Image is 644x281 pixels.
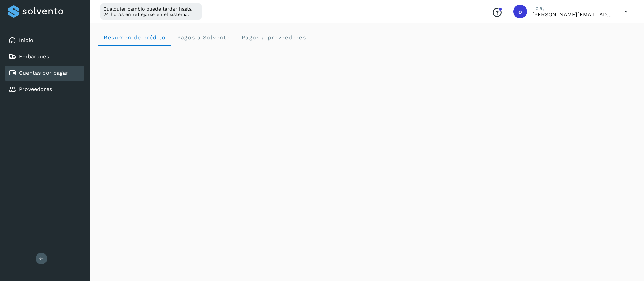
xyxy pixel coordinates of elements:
[5,66,84,81] div: Cuentas por pagar
[5,33,84,48] div: Inicio
[241,34,306,41] span: Pagos a proveedores
[532,11,614,18] p: obed.perez@clcsolutions.com.mx
[19,70,68,76] a: Cuentas por pagar
[5,82,84,97] div: Proveedores
[103,34,166,41] span: Resumen de crédito
[532,5,614,11] p: Hola,
[19,53,49,60] a: Embarques
[100,3,202,20] div: Cualquier cambio puede tardar hasta 24 horas en reflejarse en el sistema.
[5,49,84,64] div: Embarques
[19,86,52,92] a: Proveedores
[177,34,230,41] span: Pagos a Solvento
[19,37,33,43] a: Inicio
